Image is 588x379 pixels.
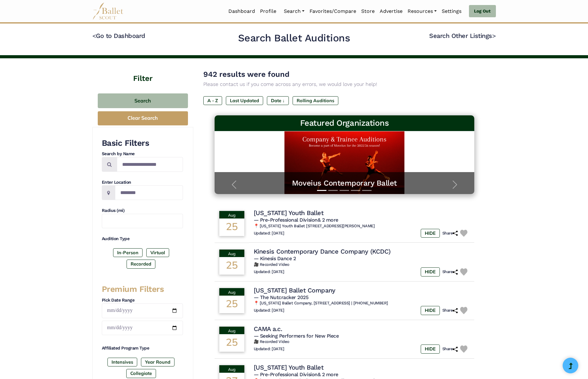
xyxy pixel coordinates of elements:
[429,32,496,39] a: Search Other Listings>
[203,96,222,105] label: A - Z
[102,236,183,242] h4: Audition Type
[254,269,284,275] h6: Updated: [DATE]
[254,346,284,352] h6: Updated: [DATE]
[219,250,244,257] div: Aug
[293,96,338,105] label: Rolling Auditions
[421,229,440,238] label: HIDE
[92,32,145,39] a: <Go to Dashboard
[219,257,244,275] div: 25
[219,327,244,334] div: Aug
[102,179,183,186] h4: Enter Location
[102,151,183,157] h4: Search by Name
[92,58,193,84] h4: Filter
[238,32,350,45] h2: Search Ballet Auditions
[102,284,183,295] h3: Premium Filters
[107,358,137,366] label: Intensives
[254,339,470,345] h6: 🎥 Recorded Video
[219,288,244,296] div: Aug
[318,217,338,223] a: & 2 more
[442,308,458,313] h6: Share
[318,371,338,377] a: & 2 more
[102,297,183,303] h4: Pick Date Range
[254,325,282,333] h4: CAMA a.c.
[203,80,486,88] p: Please contact us if you come across any errors, we would love your help!
[258,5,279,18] a: Profile
[221,178,468,188] a: Moveius Contemporary Ballet
[127,260,155,268] label: Recorded
[442,346,458,352] h6: Share
[219,211,244,218] div: Aug
[254,262,470,267] h6: 🎥 Recorded Video
[267,96,289,105] label: Date ↓
[442,231,458,236] h6: Share
[92,32,96,39] code: <
[254,247,391,255] h4: Kinesis Contemporary Dance Company (KCDC)
[254,294,309,300] span: — The Nutcracker 2025
[254,286,336,294] h4: [US_STATE] Ballet Company
[203,70,289,79] span: 942 results were found
[254,209,324,217] h4: [US_STATE] Youth Ballet
[362,187,372,194] button: Slide 5
[98,93,188,108] button: Search
[126,369,156,378] label: Collegiate
[421,345,440,353] label: HIDE
[146,248,169,257] label: Virtual
[307,5,359,18] a: Favorites/Compare
[377,5,405,18] a: Advertise
[351,187,360,194] button: Slide 4
[492,32,496,39] code: >
[469,5,496,18] a: Log Out
[254,363,324,371] h4: [US_STATE] Youth Ballet
[102,208,183,214] h4: Radius (mi)
[254,301,470,306] h6: 📍 [US_STATE] Ballet Company, [STREET_ADDRESS] | [PHONE_NUMBER]
[254,224,470,229] h6: 📍 [US_STATE] Youth Ballet [STREET_ADDRESS][PERSON_NAME]
[421,306,440,315] label: HIDE
[219,218,244,236] div: 25
[219,334,244,352] div: 25
[254,371,338,377] span: — Pre-Professional Division
[254,308,284,313] h6: Updated: [DATE]
[317,187,326,194] button: Slide 1
[281,5,307,18] a: Search
[254,231,284,236] h6: Updated: [DATE]
[254,255,296,261] span: — Kinesis Dance 2
[421,267,440,276] label: HIDE
[359,5,377,18] a: Store
[219,365,244,373] div: Aug
[141,358,174,366] label: Year Round
[442,269,458,275] h6: Share
[328,187,338,194] button: Slide 2
[254,217,338,223] span: — Pre-Professional Division
[102,345,183,351] h4: Affiliated Program Type
[115,185,183,200] input: Location
[219,296,244,313] div: 25
[405,5,439,18] a: Resources
[113,248,143,257] label: In-Person
[226,96,263,105] label: Last Updated
[98,111,188,125] button: Clear Search
[254,333,339,339] span: — Seeking Performers for New Piece
[117,157,183,172] input: Search by names...
[340,187,349,194] button: Slide 3
[439,5,464,18] a: Settings
[220,118,470,129] h3: Featured Organizations
[102,138,183,149] h3: Basic Filters
[226,5,258,18] a: Dashboard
